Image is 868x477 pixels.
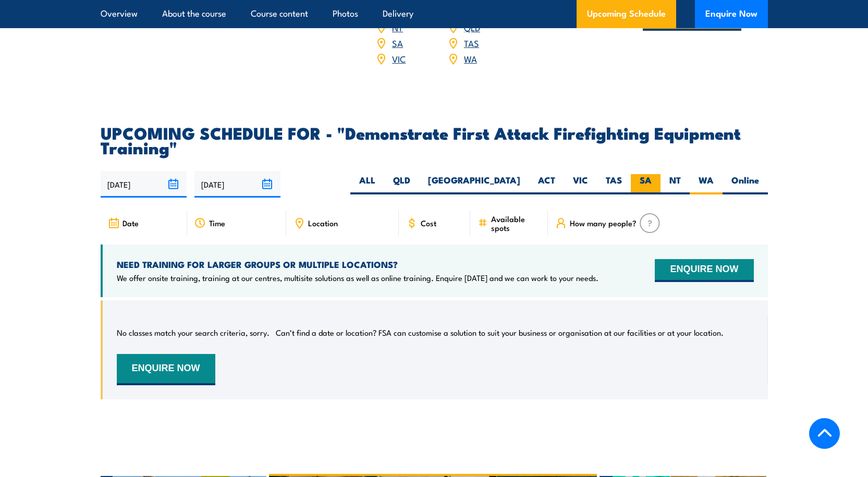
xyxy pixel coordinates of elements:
[491,214,541,232] span: Available spots
[194,171,280,198] input: To date
[350,174,384,194] label: ALL
[392,21,403,33] a: NT
[117,259,598,270] h4: NEED TRAINING FOR LARGER GROUPS OR MULTIPLE LOCATIONS?
[101,171,187,198] input: From date
[529,174,564,194] label: ACT
[123,218,139,227] span: Date
[209,218,225,227] span: Time
[597,174,631,194] label: TAS
[464,52,477,65] a: WA
[631,174,661,194] label: SA
[419,174,529,194] label: [GEOGRAPHIC_DATA]
[723,174,768,194] label: Online
[464,36,479,49] a: TAS
[464,21,480,33] a: QLD
[117,354,215,385] button: ENQUIRE NOW
[421,218,436,227] span: Cost
[276,327,724,338] p: Can’t find a date or location? FSA can customise a solution to suit your business or organisation...
[308,218,338,227] span: Location
[570,218,637,227] span: How many people?
[690,174,723,194] label: WA
[564,174,597,194] label: VIC
[392,52,406,65] a: VIC
[117,327,270,338] p: No classes match your search criteria, sorry.
[117,273,598,283] p: We offer onsite training, training at our centres, multisite solutions as well as online training...
[661,174,690,194] label: NT
[392,36,403,49] a: SA
[655,259,753,282] button: ENQUIRE NOW
[384,174,419,194] label: QLD
[101,125,768,154] h2: UPCOMING SCHEDULE FOR - "Demonstrate First Attack Firefighting Equipment Training"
